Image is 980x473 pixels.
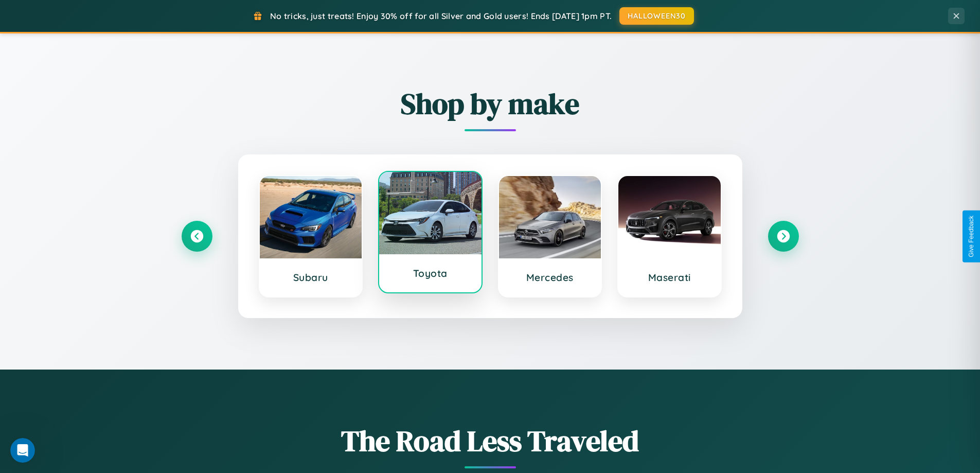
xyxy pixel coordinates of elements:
[10,438,35,463] iframe: Intercom live chat
[182,421,799,461] h1: The Road Less Traveled
[968,216,975,257] div: Give Feedback
[619,7,694,25] button: HALLOWEEN30
[270,271,352,284] h3: Subaru
[182,84,799,124] h2: Shop by make
[389,267,471,279] h3: Toyota
[509,271,591,284] h3: Mercedes
[270,11,612,21] span: No tricks, just treats! Enjoy 30% off for all Silver and Gold users! Ends [DATE] 1pm PT.
[629,271,710,284] h3: Maserati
